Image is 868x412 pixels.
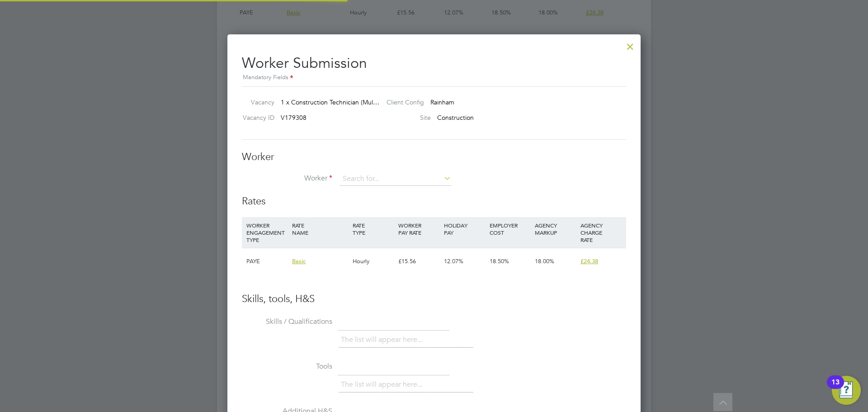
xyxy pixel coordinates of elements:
label: Vacancy [238,98,274,106]
h3: Skills, tools, H&S [242,293,626,306]
h3: Worker [242,151,626,164]
div: WORKER PAY RATE [396,217,442,241]
span: 18.50% [490,257,509,265]
span: £24.38 [580,257,598,265]
span: Basic [292,257,306,265]
label: Worker [242,174,332,183]
div: WORKER ENGAGEMENT TYPE [244,217,290,248]
div: AGENCY CHARGE RATE [578,217,624,248]
div: HOLIDAY PAY [442,217,487,241]
div: £15.56 [396,248,442,275]
span: 12.07% [444,257,463,265]
span: 1 x Construction Technician (Mul… [281,98,379,106]
h3: Rates [242,195,626,208]
input: Search for... [340,172,451,186]
h2: Worker Submission [242,47,626,83]
span: Rainham [430,98,454,106]
li: The list will appear here... [341,379,426,391]
div: Hourly [350,248,396,275]
label: Vacancy ID [238,114,274,122]
div: Mandatory Fields [242,73,626,83]
div: 13 [831,382,840,394]
div: RATE TYPE [350,217,396,241]
label: Client Config [379,98,424,106]
span: V179308 [281,114,307,122]
span: Construction [437,114,474,122]
div: AGENCY MARKUP [533,217,578,241]
div: RATE NAME [290,217,350,241]
div: PAYE [244,248,290,275]
div: EMPLOYER COST [487,217,533,241]
label: Skills / Qualifications [242,317,332,327]
label: Tools [242,362,332,371]
button: Open Resource Center, 13 new notifications [832,376,861,405]
li: The list will appear here... [341,334,426,346]
span: 18.00% [535,257,554,265]
label: Site [379,114,431,122]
